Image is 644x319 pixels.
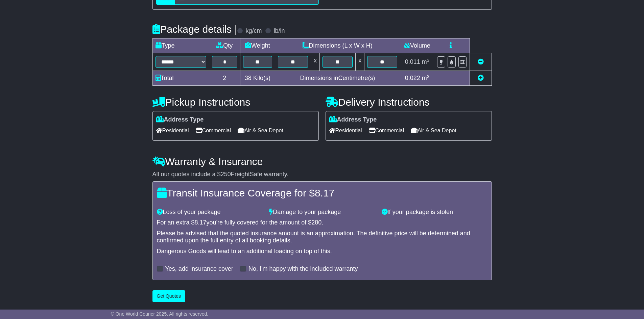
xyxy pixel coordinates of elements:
[405,75,420,81] span: 0.022
[157,219,487,227] div: For an extra $ you're fully covered for the amount of $ .
[152,171,492,178] div: All our quotes include a $ FreightSafe warranty.
[156,125,189,136] span: Residential
[422,75,430,81] span: m
[221,171,231,178] span: 250
[157,230,487,244] div: Please be advised that the quoted insurance amount is an approximation. The definitive price will...
[238,125,283,136] span: Air & Sea Depot
[245,27,262,35] label: kg/cm
[240,38,275,53] td: Weight
[411,125,456,136] span: Air & Sea Depot
[478,58,484,65] a: Remove this item
[329,116,377,124] label: Address Type
[311,53,319,71] td: x
[329,125,362,136] span: Residential
[275,71,400,86] td: Dimensions in Centimetre(s)
[273,27,285,35] label: lb/in
[400,38,434,53] td: Volume
[240,71,275,86] td: Kilo(s)
[315,187,334,198] span: 8.17
[356,53,364,71] td: x
[152,38,209,53] td: Type
[152,290,186,302] button: Get Quotes
[275,38,400,53] td: Dimensions (L x W x H)
[427,74,430,79] sup: 3
[369,125,404,136] span: Commercial
[422,58,430,65] span: m
[209,71,240,86] td: 2
[157,187,487,198] h4: Transit Insurance Coverage for $
[405,58,420,65] span: 0.011
[195,219,207,226] span: 8.17
[196,125,231,136] span: Commercial
[165,265,233,273] label: Yes, add insurance cover
[326,97,492,108] h4: Delivery Instructions
[157,248,487,255] div: Dangerous Goods will lead to an additional loading on top of this.
[156,116,204,124] label: Address Type
[427,58,430,63] sup: 3
[266,209,378,216] div: Damage to your package
[209,38,240,53] td: Qty
[478,75,484,81] a: Add new item
[152,156,492,167] h4: Warranty & Insurance
[152,97,319,108] h4: Pickup Instructions
[152,71,209,86] td: Total
[378,209,491,216] div: If your package is stolen
[152,24,237,35] h4: Package details |
[153,209,266,216] div: Loss of your package
[248,265,358,273] label: No, I'm happy with the included warranty
[245,75,252,81] span: 38
[111,311,209,317] span: © One World Courier 2025. All rights reserved.
[311,219,321,226] span: 280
